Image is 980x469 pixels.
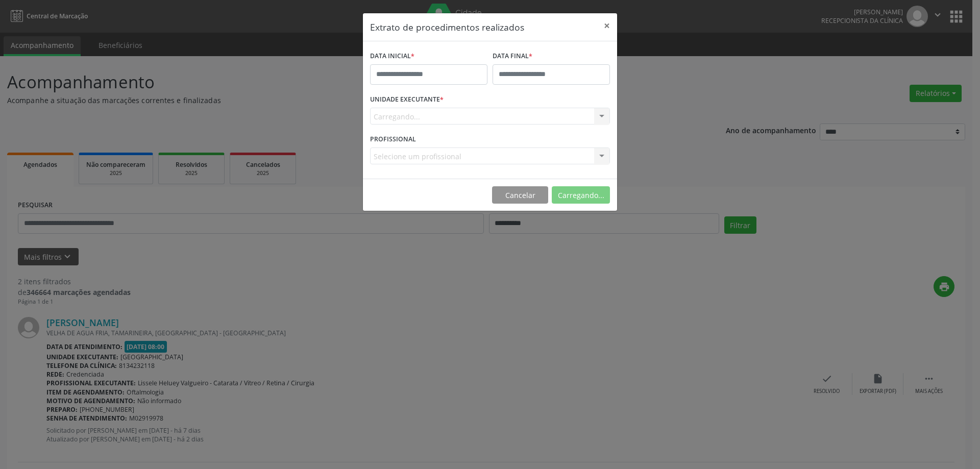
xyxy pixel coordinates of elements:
[552,186,610,204] button: Carregando...
[370,20,524,34] h5: Extrato de procedimentos realizados
[370,92,444,108] label: UNIDADE EXECUTANTE
[493,48,532,64] label: DATA FINAL
[597,13,617,38] button: Close
[370,132,416,147] label: PROFISSIONAL
[492,186,548,204] button: Cancelar
[370,48,414,64] label: DATA INICIAL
